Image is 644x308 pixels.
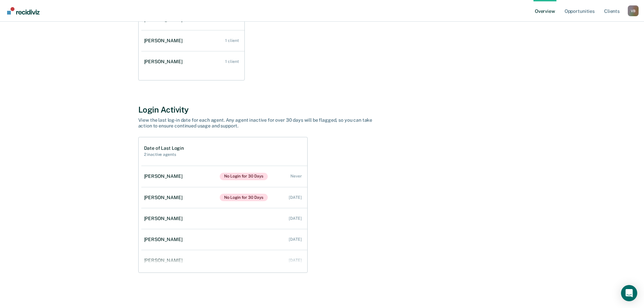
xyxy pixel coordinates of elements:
[141,166,307,187] a: [PERSON_NAME]No Login for 30 Days Never
[628,5,639,16] div: V B
[144,38,185,44] div: [PERSON_NAME]
[225,59,239,64] div: 1 client
[144,216,185,221] div: [PERSON_NAME]
[141,230,307,249] a: [PERSON_NAME] [DATE]
[144,195,185,200] div: [PERSON_NAME]
[144,59,185,65] div: [PERSON_NAME]
[289,195,302,200] div: [DATE]
[7,7,40,15] img: Recidiviz
[138,117,375,129] div: View the last log-in date for each agent. Any agent inactive for over 30 days will be flagged, so...
[141,209,307,228] a: [PERSON_NAME] [DATE]
[289,258,302,263] div: [DATE]
[144,145,184,151] h1: Date of Last Login
[144,237,185,242] div: [PERSON_NAME]
[138,105,506,115] div: Login Activity
[141,52,244,71] a: [PERSON_NAME] 1 client
[628,5,639,16] button: Profile dropdown button
[289,216,302,221] div: [DATE]
[144,152,184,157] h2: 2 inactive agents
[141,31,244,50] a: [PERSON_NAME] 1 client
[144,258,185,263] div: [PERSON_NAME]
[141,251,307,270] a: [PERSON_NAME] [DATE]
[220,173,268,180] span: No Login for 30 Days
[289,237,302,242] div: [DATE]
[225,38,239,43] div: 1 client
[621,285,637,301] div: Open Intercom Messenger
[220,194,268,201] span: No Login for 30 Days
[144,173,185,179] div: [PERSON_NAME]
[141,187,307,208] a: [PERSON_NAME]No Login for 30 Days [DATE]
[290,174,302,179] div: Never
